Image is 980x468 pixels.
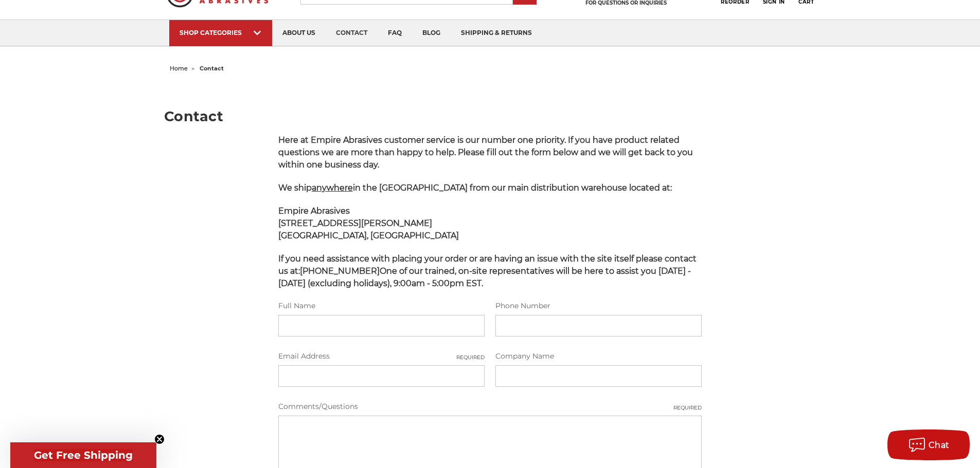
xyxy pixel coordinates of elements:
[278,218,459,240] strong: [STREET_ADDRESS][PERSON_NAME] [GEOGRAPHIC_DATA], [GEOGRAPHIC_DATA]
[887,429,970,460] button: Chat
[929,440,950,450] span: Chat
[278,254,697,288] span: If you need assistance with placing your order or are having an issue with the site itself please...
[200,65,224,72] span: contact
[278,206,350,216] span: Empire Abrasives
[378,20,412,46] a: faq
[154,434,165,444] button: Close teaser
[495,351,702,362] label: Company Name
[180,29,262,36] div: SHOP CATEGORIES
[673,404,702,411] small: Required
[278,135,693,170] span: Here at Empire Abrasives customer service is our number one priority. If you have product related...
[495,301,702,311] label: Phone Number
[300,266,380,276] strong: [PHONE_NUMBER]
[278,301,485,311] label: Full Name
[272,20,326,46] a: about us
[170,65,188,72] a: home
[278,351,485,362] label: Email Address
[456,353,485,361] small: Required
[412,20,451,46] a: blog
[326,20,378,46] a: contact
[10,442,156,468] div: Get Free ShippingClose teaser
[34,449,133,461] span: Get Free Shipping
[278,183,672,193] span: We ship in the [GEOGRAPHIC_DATA] from our main distribution warehouse located at:
[312,183,353,193] span: anywhere
[164,109,816,123] h1: Contact
[278,401,702,412] label: Comments/Questions
[451,20,542,46] a: shipping & returns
